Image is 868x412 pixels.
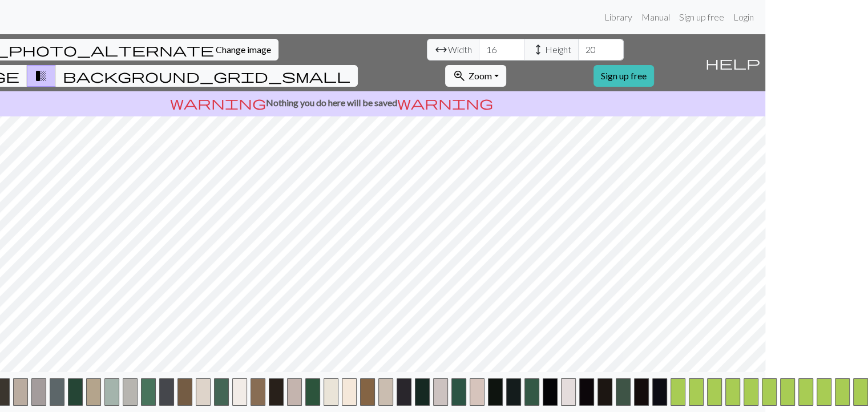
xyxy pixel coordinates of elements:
[705,55,760,71] span: help
[600,6,637,29] a: Library
[34,68,48,84] span: transition_fade
[545,43,571,56] span: Height
[453,68,466,84] span: zoom_in
[637,6,675,29] a: Manual
[397,95,493,111] span: warning
[63,68,350,84] span: background_grid_small
[469,70,492,81] span: Zoom
[675,6,729,29] a: Sign up free
[594,65,654,87] a: Sign up free
[434,42,448,58] span: arrow_range
[170,95,266,111] span: warning
[216,44,271,55] span: Change image
[729,6,758,29] a: Login
[700,34,765,91] button: Help
[445,65,506,87] button: Zoom
[531,42,545,58] span: height
[448,43,472,56] span: Width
